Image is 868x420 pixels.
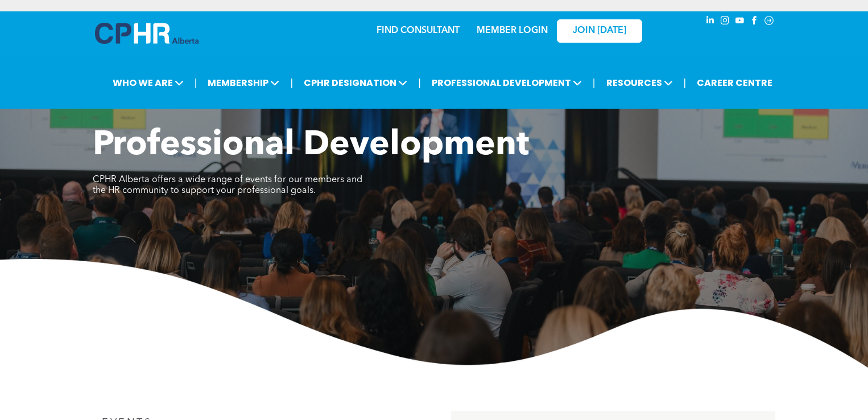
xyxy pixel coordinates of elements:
[109,72,187,93] span: WHO WE ARE
[718,14,731,30] a: instagram
[733,14,746,30] a: youtube
[300,72,411,93] span: CPHR DESIGNATION
[195,71,197,94] li: |
[704,14,716,30] a: linkedin
[377,26,460,35] a: FIND CONSULTANT
[693,72,776,93] a: CAREER CENTRE
[748,14,760,30] a: facebook
[573,26,626,36] span: JOIN [DATE]
[290,71,293,94] li: |
[603,72,676,93] span: RESOURCES
[93,175,362,195] span: CPHR Alberta offers a wide range of events for our members and the HR community to support your p...
[204,72,283,93] span: MEMBERSHIP
[93,129,529,163] span: Professional Development
[477,26,548,35] a: MEMBER LOGIN
[684,71,687,94] li: |
[428,72,585,93] span: PROFESSIONAL DEVELOPMENT
[557,19,642,43] a: JOIN [DATE]
[763,14,775,30] a: Social network
[593,71,596,94] li: |
[95,23,199,44] img: A blue and white logo for cp alberta
[418,71,421,94] li: |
